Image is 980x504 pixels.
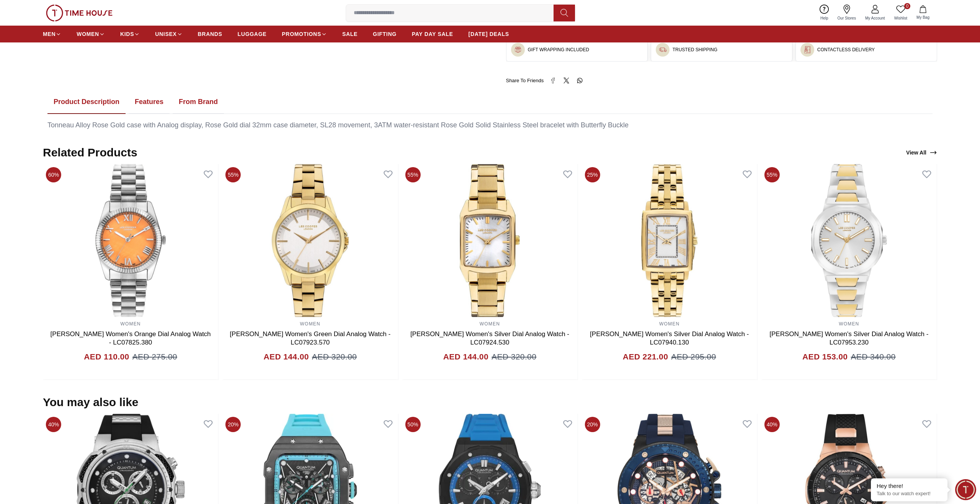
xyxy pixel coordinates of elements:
span: BRANDS [198,30,222,38]
h3: CONTACTLESS DELIVERY [817,47,875,53]
button: From Brand [173,90,224,114]
img: ... [514,46,522,54]
span: 55% [764,167,780,182]
a: Our Stores [833,3,861,23]
span: PAY DAY SALE [412,30,453,38]
a: WOMEN [659,321,679,327]
span: 40% [46,417,61,432]
img: ... [804,46,811,54]
span: PROMOTIONS [282,30,321,38]
span: SALE [342,30,358,38]
span: My Account [862,15,888,21]
div: Hey there! [877,482,942,490]
img: Lee Cooper Women's Silver Dial Analog Watch - LC07940.130 [582,164,757,317]
span: 55% [225,167,241,182]
span: KIDS [120,30,134,38]
span: MEN [43,30,56,38]
span: Share To Friends [506,77,544,85]
span: 50% [405,417,420,432]
span: [DATE] DEALS [469,30,509,38]
h4: AED 144.00 [263,351,309,363]
span: WOMEN [77,30,99,38]
span: Help [817,15,831,21]
img: ... [46,5,113,21]
span: 55% [405,167,420,182]
h4: AED 153.00 [802,351,848,363]
div: View All [906,149,937,156]
a: [DATE] DEALS [469,27,509,41]
button: My Bag [912,4,934,22]
h4: AED 144.00 [443,351,488,363]
div: Tonneau Alloy Rose Gold case with Analog display, Rose Gold dial 32mm case diameter, SL28 movemen... [47,120,933,130]
button: Product Description [47,90,126,114]
a: MEN [43,27,61,41]
a: 0Wishlist [890,3,912,23]
img: Lee Cooper Women's Silver Dial Analog Watch - LC07924.530 [402,164,577,317]
h4: AED 221.00 [623,351,668,363]
h3: GIFT WRAPPING INCLUDED [528,47,589,53]
a: WOMEN [839,321,859,327]
h2: Related Products [43,146,137,159]
a: SALE [342,27,358,41]
a: PROMOTIONS [282,27,327,41]
span: Our Stores [835,15,859,21]
span: 20% [585,417,600,432]
span: AED 275.00 [132,351,177,363]
p: Talk to our watch expert! [877,491,942,497]
h3: TRUSTED SHIPPING [673,47,717,53]
img: Lee Cooper Women's Silver Dial Analog Watch - LC07953.230 [761,164,937,317]
a: WOMEN [120,321,140,327]
span: AED 320.00 [312,351,357,363]
img: Lee Cooper Women's Green Dial Analog Watch - LC07923.570 [222,164,398,317]
h2: You may also like [43,395,139,409]
a: [PERSON_NAME] Women's Silver Dial Analog Watch - LC07940.130 [590,330,749,346]
a: [PERSON_NAME] Women's Green Dial Analog Watch - LC07923.570 [230,330,390,346]
span: My Bag [913,15,933,20]
span: 60% [46,167,61,182]
img: Lee Cooper Women's Orange Dial Analog Watch - LC07825.380 [43,164,218,317]
span: LUGGAGE [238,30,267,38]
div: Chat Widget [955,479,976,500]
a: [PERSON_NAME] Women's Orange Dial Analog Watch - LC07825.380 [51,330,211,346]
a: WOMEN [77,27,105,41]
span: 25% [585,167,600,182]
a: WOMEN [480,321,500,327]
h4: AED 110.00 [84,351,129,363]
a: [PERSON_NAME] Women's Silver Dial Analog Watch - LC07924.530 [410,330,569,346]
a: [PERSON_NAME] Women's Silver Dial Analog Watch - LC07953.230 [769,330,928,346]
span: AED 340.00 [851,351,895,363]
img: ... [659,46,666,54]
a: WOMEN [300,321,320,327]
a: PAY DAY SALE [412,27,453,41]
span: UNISEX [155,30,176,38]
span: AED 295.00 [671,351,716,363]
button: Features [129,90,170,114]
span: 0 [904,3,910,9]
a: View All [905,147,939,158]
a: LUGGAGE [238,27,267,41]
span: 40% [764,417,780,432]
span: Wishlist [891,15,910,21]
a: UNISEX [155,27,182,41]
a: BRANDS [198,27,222,41]
span: 20% [225,417,241,432]
span: AED 320.00 [492,351,536,363]
a: KIDS [120,27,140,41]
a: Help [816,3,833,23]
a: GIFTING [373,27,397,41]
span: GIFTING [373,30,397,38]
